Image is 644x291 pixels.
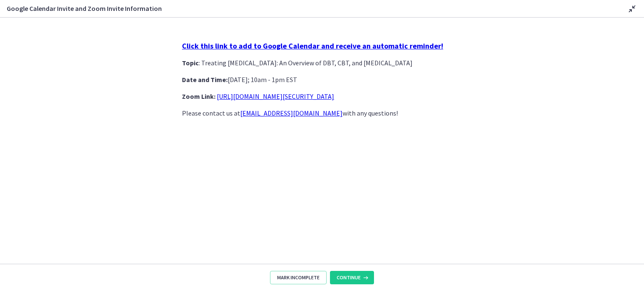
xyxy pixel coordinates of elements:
p: Please contact us at with any questions! [182,108,462,118]
button: Continue [330,271,374,284]
strong: Date and Time: [182,75,228,84]
strong: Zoom Link: [182,92,216,100]
a: [URL][DOMAIN_NAME][SECURITY_DATA] [217,92,334,100]
button: Mark Incomplete [270,271,327,284]
span: Mark Incomplete [277,274,319,281]
a: Click this link to add to Google Calendar and receive an automatic reminder! [182,42,443,50]
a: [EMAIL_ADDRESS][DOMAIN_NAME] [240,109,343,117]
strong: Topic [182,59,199,67]
p: [DATE]; 10am - 1pm EST [182,75,462,85]
span: Continue [337,274,361,281]
strong: Click this link to add to Google Calendar and receive an automatic reminder! [182,41,443,51]
p: : Treating [MEDICAL_DATA]: An Overview of DBT, CBT, and [MEDICAL_DATA] [182,58,462,68]
h3: Google Calendar Invite and Zoom Invite Information [7,3,614,13]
